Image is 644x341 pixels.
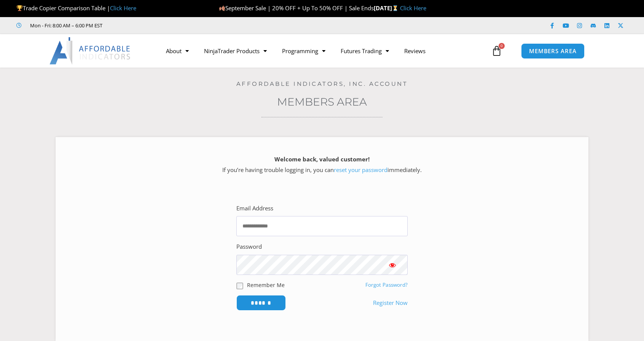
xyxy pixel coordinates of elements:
[49,37,131,65] img: LogoAI | Affordable Indicators – NinjaTrader
[392,5,398,11] img: ⏳
[236,80,408,87] a: Affordable Indicators, Inc. Account
[219,4,374,12] span: September Sale | 20% OFF + Up To 50% OFF | Sale Ends
[196,42,274,60] a: NinjaTrader Products
[110,4,136,12] a: Click Here
[158,42,489,60] nav: Menu
[247,281,285,289] label: Remember Me
[400,4,426,12] a: Click Here
[277,95,367,108] a: Members Area
[374,4,400,12] strong: [DATE]
[529,48,577,54] span: MEMBERS AREA
[236,242,262,252] label: Password
[333,42,397,60] a: Futures Trading
[373,298,408,308] a: Register Now
[480,40,513,62] a: 0
[365,281,408,288] a: Forgot Password?
[274,155,370,163] strong: Welcome back, valued customer!
[334,166,387,174] a: reset your password
[158,42,196,60] a: About
[113,22,227,29] iframe: Customer reviews powered by Trustpilot
[499,43,505,49] span: 0
[236,203,273,214] label: Email Address
[69,154,575,175] p: If you’re having trouble logging in, you can immediately.
[274,42,333,60] a: Programming
[17,5,22,11] img: 🏆
[28,21,102,30] span: Mon - Fri: 8:00 AM – 6:00 PM EST
[397,42,433,60] a: Reviews
[219,5,225,11] img: 🍂
[377,255,408,275] button: Show password
[16,4,136,12] span: Trade Copier Comparison Table |
[521,43,585,59] a: MEMBERS AREA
